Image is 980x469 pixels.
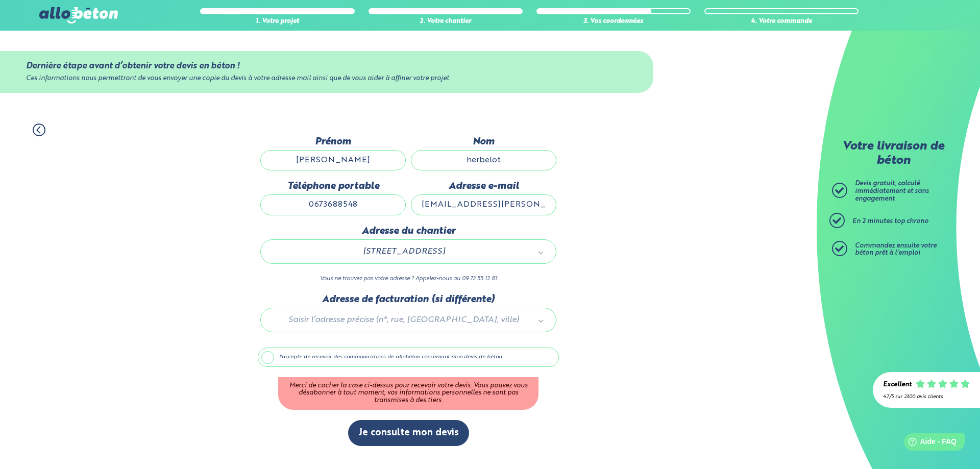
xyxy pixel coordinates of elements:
input: Quel est votre nom de famille ? [411,150,556,170]
label: Adresse du chantier [260,226,556,237]
input: Quel est votre prénom ? [260,150,406,170]
label: Nom [411,136,556,147]
div: 1. Votre projet [200,18,354,26]
div: Ces informations nous permettront de vous envoyer une copie du devis à votre adresse mail ainsi q... [26,75,627,83]
iframe: Help widget launcher [889,429,969,458]
div: 4. Votre commande [704,18,859,26]
label: J'accepte de recevoir des communications de allobéton concernant mon devis de béton. [258,348,559,367]
input: ex : contact@allobeton.fr [411,194,556,215]
a: [STREET_ADDRESS] [271,245,546,258]
button: Je consulte mon devis [348,420,469,446]
img: allobéton [39,7,118,23]
label: Adresse e-mail [411,181,556,192]
label: Prénom [260,136,406,147]
div: Merci de cocher la case ci-dessus pour recevoir votre devis. Vous pouvez vous désabonner à tout m... [278,377,538,410]
span: [STREET_ADDRESS] [275,245,532,258]
div: 3. Vos coordonnées [536,18,691,26]
div: Dernière étape avant d’obtenir votre devis en béton ! [26,61,627,71]
p: Vous ne trouvez pas votre adresse ? Appelez-nous au 09 72 55 12 83 [260,274,556,284]
label: Téléphone portable [260,181,406,192]
div: 2. Votre chantier [369,18,523,26]
input: ex : 0642930817 [260,194,406,215]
